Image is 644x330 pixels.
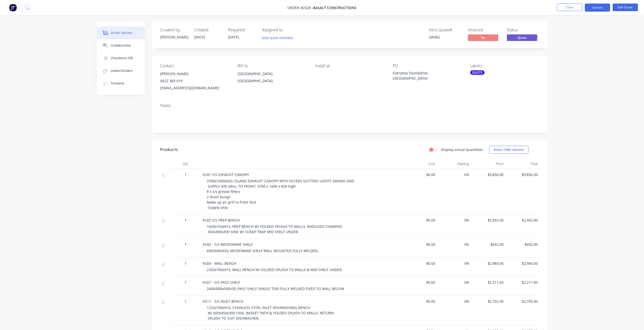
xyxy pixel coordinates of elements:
span: $2,984.00 [508,261,538,266]
button: Add team member [262,34,296,41]
div: PO [393,63,462,68]
div: Status [507,28,540,32]
span: 3700x1600x650, ISLAND EXHAUST CANOPY WITH FILTERS GUTTERS LIGHTS DRAINS AND SUPPLY AIR GRILL TO F... [207,179,354,210]
button: Collaborate [97,39,145,52]
div: Price [471,159,506,169]
span: 1 [184,280,186,285]
div: Qty [170,159,201,169]
button: Add team member [259,34,296,41]
div: Everyday Foundation - [GEOGRAPHIC_DATA] [393,70,456,81]
button: Quote [507,34,537,42]
div: Order details [111,31,132,35]
div: Timeline [111,81,124,86]
span: $692.00 [508,242,538,247]
span: $2,955.00 [473,217,504,223]
span: [DATE] [194,35,205,39]
span: KS04 - WALL BENCH [203,261,236,266]
span: 2350x700x915, WALL BENCH W/ FOLDED SPLASH TO WALLS & MID SHELF UNDER, [207,267,342,272]
div: Cost [403,159,437,169]
span: $0.00 [405,261,435,266]
button: Show / Hide columns [489,146,528,154]
span: 600x500x350, MICROWAVE SHELF WALL MOUNTED FULLY WELDED, [207,248,318,253]
span: 1225x700x910, STAINLESS STEEL INLET DISHWASHING BENCH W/ 600x450x300 SINK, BASKET PATH & FOLDED S... [207,305,334,321]
span: 0% [439,242,469,247]
label: Display actual quantities [441,147,483,152]
div: Created [194,28,222,32]
span: 0% [439,299,469,304]
div: Notes [160,103,540,108]
span: Quote [507,34,537,41]
span: $2,217.00 [508,280,538,285]
div: Labels [470,63,539,68]
button: Options [585,4,610,12]
span: 0% [439,261,469,266]
span: [DATE] [228,35,239,39]
span: $0.00 [405,172,435,177]
span: KS03 - S/S MICROWAVE SHELF [203,242,253,247]
div: [PERSON_NAME] [160,34,188,40]
span: 1 [184,242,186,247]
div: [GEOGRAPHIC_DATA], [GEOGRAPHIC_DATA], [238,70,307,86]
div: [EMAIL_ADDRESS][DOMAIN_NAME] [160,84,230,92]
span: $0.00 [405,299,435,304]
span: $2,755.00 [508,299,538,304]
button: Order details [97,27,145,39]
span: 1 [184,172,186,177]
span: 0% [439,172,469,177]
img: Factory [9,4,17,11]
span: $2,217.00 [473,280,504,285]
span: 1 [184,217,186,223]
div: [PERSON_NAME] [160,70,230,77]
button: Linked Orders [97,64,145,77]
div: Checklists 0/0 [111,56,133,60]
span: $9,856.00 [508,172,538,177]
span: KS11 - S/S INLET BENCH [203,299,243,304]
div: QR482 [429,34,462,40]
span: Basalt Constructions [313,5,357,10]
div: Bill to [238,63,307,68]
div: Invoiced [468,28,501,32]
span: KS02 S/S PREP BENCH [203,218,240,223]
span: KS07 - S/S PASS SHELF [203,280,240,285]
span: $0.00 [405,280,435,285]
div: Install at [315,63,384,68]
button: Timeline [97,77,145,90]
span: 0% [439,280,469,285]
span: $692.00 [473,242,504,247]
div: Markup [437,159,471,169]
div: [PERSON_NAME]0422 383 019[EMAIL_ADDRESS][DOMAIN_NAME] [160,70,230,92]
div: Created by [160,28,188,32]
span: Order #2028 - [287,5,313,10]
span: $0.00 [405,242,435,247]
div: QUOTE [470,70,485,75]
button: Close [557,4,582,11]
span: 2400/800x300x30, PASS SHELF SINGLE TEIR FULLY WELDED FIXED TO WALL BELOW [207,286,344,291]
div: 0422 383 019 [160,77,230,84]
div: Required [228,28,256,32]
div: Linked Orders [111,69,133,73]
span: $2,955.00 [508,217,538,223]
span: 1650x750x915, PREP BENCH W/ FOLDED SPLASH TO WALLS, RADIUSED CHAMFER, 450x300x300 SINK W/ SCRAP T... [207,224,342,234]
div: Assigned to [262,28,313,32]
span: KS01 S/S EXHAUST CANOPY [203,172,249,177]
div: Collaborate [111,43,131,48]
span: 0% [439,217,469,223]
span: No [468,34,498,41]
div: Products [160,147,178,153]
span: 1 [184,299,186,304]
span: $9,856.00 [473,172,504,177]
span: $0.00 [405,217,435,223]
div: Total [506,159,540,169]
span: 1 [184,261,186,266]
button: Edit Quote [613,4,638,11]
div: Contact [160,63,230,68]
span: $2,984.00 [473,261,504,266]
div: Xero Quote # [429,28,462,32]
div: [GEOGRAPHIC_DATA], [GEOGRAPHIC_DATA], [238,70,307,84]
button: Checklists 0/0 [97,52,145,64]
span: $2,755.00 [473,299,504,304]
